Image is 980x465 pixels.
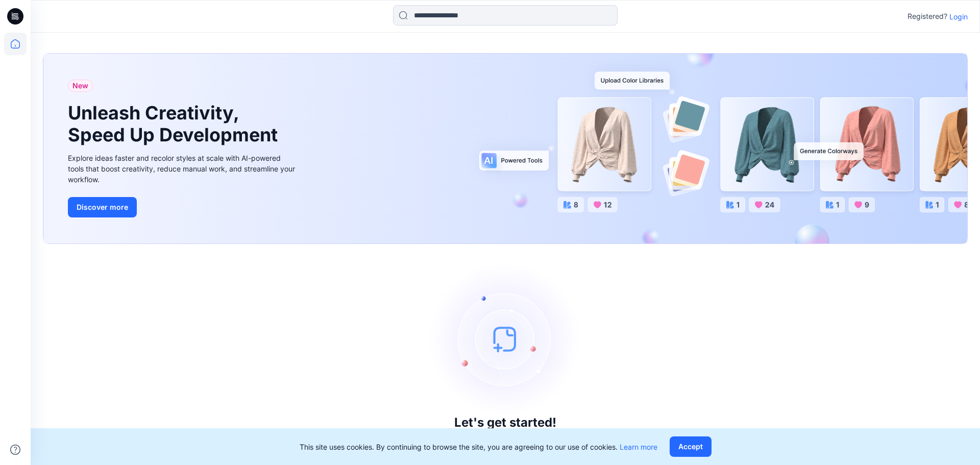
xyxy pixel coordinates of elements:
a: Discover more [68,197,298,217]
p: Registered? [908,10,947,22]
span: New [72,80,88,92]
button: Accept [670,436,712,457]
h3: Let's get started! [454,415,556,430]
img: empty-state-image.svg [429,262,582,415]
h1: Unleash Creativity, Speed Up Development [68,102,282,146]
p: Login [949,11,968,22]
div: Explore ideas faster and recolor styles at scale with AI-powered tools that boost creativity, red... [68,153,298,185]
a: Learn more [620,443,657,451]
p: This site uses cookies. By continuing to browse the site, you are agreeing to our use of cookies. [300,442,657,452]
button: Discover more [68,197,137,217]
